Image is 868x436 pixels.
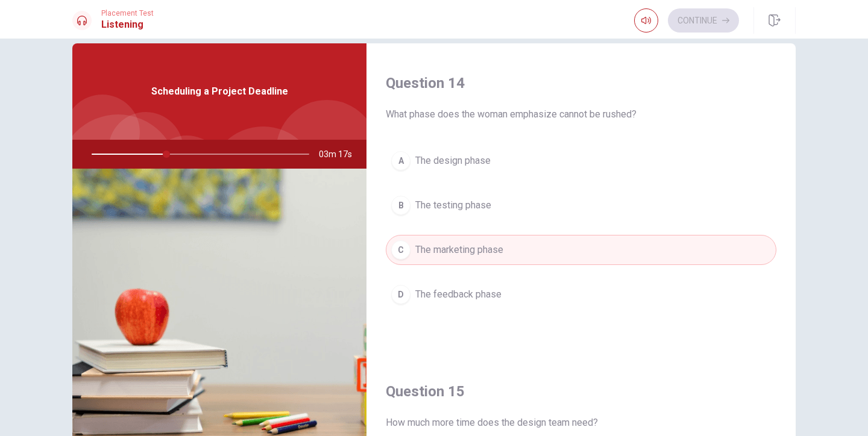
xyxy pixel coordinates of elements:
[415,198,491,213] span: The testing phase
[391,285,410,304] div: D
[386,235,776,265] button: CThe marketing phase
[415,243,503,257] span: The marketing phase
[386,416,776,430] span: How much more time does the design team need?
[415,154,491,168] span: The design phase
[101,17,154,32] h1: Listening
[386,382,776,401] h4: Question 15
[391,196,410,215] div: B
[415,287,502,302] span: The feedback phase
[386,190,776,220] button: BThe testing phase
[151,84,288,99] span: Scheduling a Project Deadline
[386,279,776,310] button: DThe feedback phase
[101,9,154,17] span: Placement Test
[386,73,776,93] h4: Question 14
[386,107,776,122] span: What phase does the woman emphasize cannot be rushed?
[391,151,410,170] div: A
[386,146,776,176] button: AThe design phase
[319,140,362,169] span: 03m 17s
[391,240,410,260] div: C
